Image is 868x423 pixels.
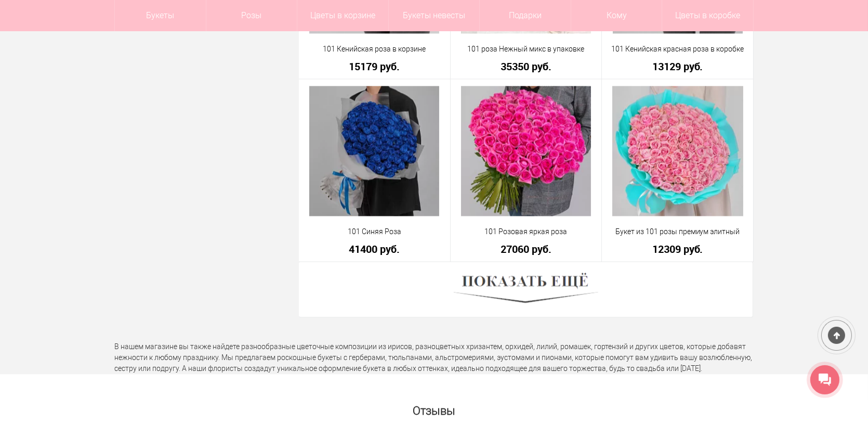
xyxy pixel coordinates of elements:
img: Показать ещё [454,270,598,309]
a: 27060 руб. [457,243,595,254]
a: 13129 руб. [609,61,746,72]
img: Букет из 101 розы премиум элитный [612,86,743,216]
a: 101 роза Нежный микс в упаковке [457,44,595,55]
a: 12309 руб. [609,243,746,254]
div: В нашем магазине вы также найдете разнообразные цветочные композиции из ирисов, разноцветных хриз... [107,341,761,374]
a: Показать ещё [454,285,598,293]
a: 41400 руб. [306,243,443,254]
a: 101 Синяя Роза [306,226,443,237]
a: 101 Розовая яркая роза [457,226,595,237]
a: Букет из 101 розы премиум элитный [609,226,746,237]
h2: Отзывы [114,400,754,417]
a: 101 Кенийская красная роза в коробке [609,44,746,55]
img: 101 Розовая яркая роза [461,86,591,216]
a: 15179 руб. [306,61,443,72]
a: 35350 руб. [457,61,595,72]
a: 101 Кенийская роза в корзине [306,44,443,55]
img: 101 Синяя Роза [309,86,439,216]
